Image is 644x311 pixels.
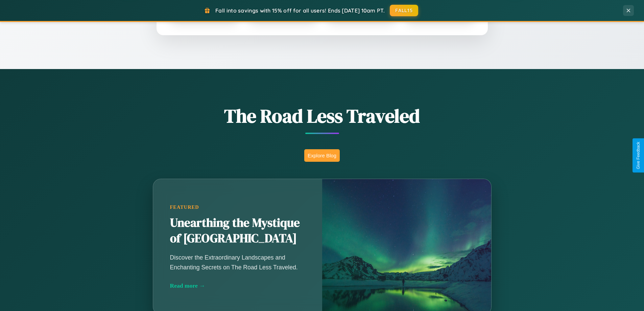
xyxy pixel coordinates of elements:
div: Read more → [170,282,305,289]
button: FALL15 [390,5,418,16]
div: Featured [170,204,305,210]
p: Discover the Extraordinary Landscapes and Enchanting Secrets on The Road Less Traveled. [170,253,305,272]
h1: The Road Less Traveled [119,103,525,129]
span: Fall into savings with 15% off for all users! Ends [DATE] 10am PT. [215,7,385,14]
div: Give Feedback [636,142,641,169]
button: Explore Blog [304,149,340,162]
h2: Unearthing the Mystique of [GEOGRAPHIC_DATA] [170,215,305,246]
